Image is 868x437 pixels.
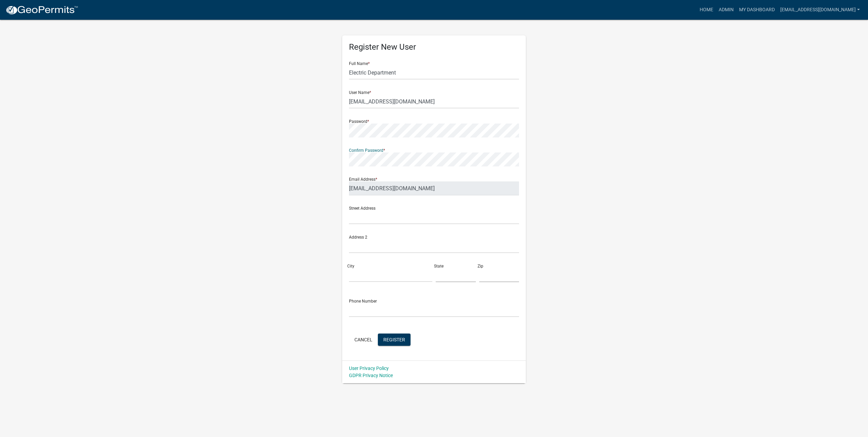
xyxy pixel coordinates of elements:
[736,3,778,16] a: My Dashboard
[349,334,378,346] button: Cancel
[349,42,519,52] h5: Register New User
[383,337,405,342] span: Register
[378,334,411,346] button: Register
[349,373,393,378] a: GDPR Privacy Notice
[716,3,736,16] a: Admin
[349,366,389,371] a: User Privacy Policy
[697,3,716,16] a: Home
[778,3,863,16] a: [EMAIL_ADDRESS][DOMAIN_NAME]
